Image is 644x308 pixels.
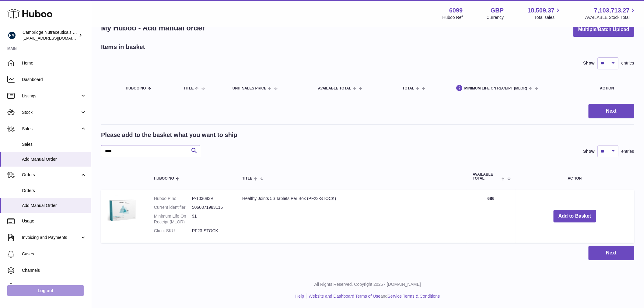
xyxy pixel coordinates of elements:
a: Service Terms & Conditions [388,294,440,299]
img: Healthy Joints 56 Tablets Per Box (PF23-STOCK) [107,196,138,226]
span: AVAILABLE Total [318,86,351,90]
span: Unit Sales Price [233,86,266,90]
span: AVAILABLE Total [473,173,500,180]
span: Orders [22,188,86,194]
a: Help [296,294,304,299]
button: Next [589,104,634,118]
dt: Huboo P no [154,196,192,201]
dt: Client SKU [154,228,192,234]
span: Home [22,60,86,66]
span: Stock [22,110,80,115]
dd: 91 [192,213,230,225]
span: Huboo no [154,177,174,180]
div: Huboo Ref [443,15,463,20]
a: 18,509.37 Total sales [527,6,562,20]
img: huboo@camnutra.com [7,31,16,40]
label: Show [583,60,595,66]
div: Currency [487,15,504,20]
h2: Items in basket [101,43,145,51]
a: Website and Dashboard Terms of Use [309,294,380,299]
span: Invoicing and Payments [22,235,80,240]
a: 7,103,713.27 AVAILABLE Stock Total [585,6,637,20]
span: Channels [22,268,86,273]
span: Title [242,177,252,180]
button: Multiple/Batch Upload [573,23,634,37]
a: Log out [7,285,84,296]
div: Cambridge Nutraceuticals Ltd [23,30,77,41]
dd: 5060371983116 [192,205,230,210]
span: Sales [22,126,80,132]
span: Orders [22,172,80,178]
div: Action [600,86,628,90]
td: 686 [467,190,516,243]
span: 18,509.37 [527,6,555,15]
h2: Please add to the basket what you want to ship [101,131,237,139]
span: AVAILABLE Stock Total [585,15,637,20]
span: Add Manual Order [22,203,86,208]
span: Minimum Life On Receipt (MLOR) [464,86,527,90]
dd: P-1030839 [192,196,230,201]
span: Listings [22,93,80,99]
span: Total [402,86,414,90]
button: Next [589,246,634,260]
span: Huboo no [126,86,146,90]
span: entries [621,149,634,154]
button: Add to Basket [554,210,596,222]
span: Title [184,86,194,90]
th: Action [516,166,634,187]
span: Add Manual Order [22,156,86,162]
span: 7,103,713.27 [594,6,630,15]
span: Dashboard [22,77,86,82]
strong: GBP [491,6,504,15]
strong: 6099 [449,6,463,15]
p: All Rights Reserved. Copyright 2025 - [DOMAIN_NAME] [96,282,639,287]
span: entries [621,60,634,66]
span: Total sales [534,15,562,20]
dt: Minimum Life On Receipt (MLOR) [154,213,192,225]
li: and [306,293,440,299]
dt: Current identifier [154,205,192,210]
label: Show [583,149,595,154]
span: Usage [22,218,86,224]
span: Cases [22,251,86,257]
dd: PF23-STOCK [192,228,230,234]
span: [EMAIL_ADDRESS][DOMAIN_NAME] [23,36,89,40]
td: Healthy Joints 56 Tablets Per Box (PF23-STOCK) [236,190,467,243]
h1: My Huboo - Add manual order [101,23,205,33]
span: Sales [22,142,86,147]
